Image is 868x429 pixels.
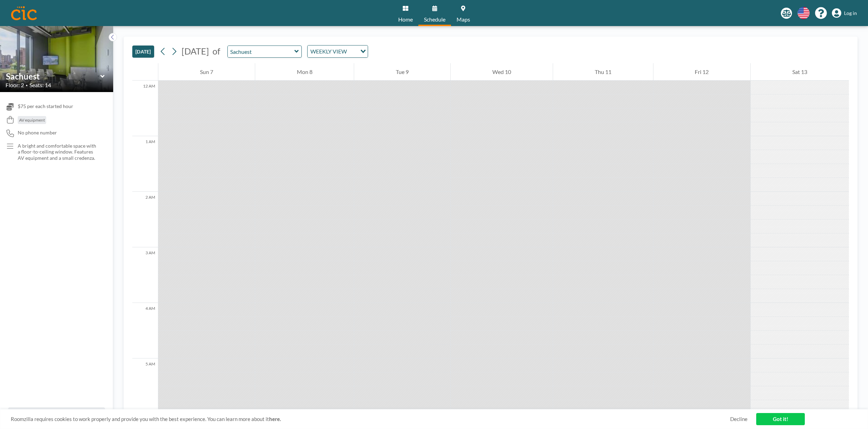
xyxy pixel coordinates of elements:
[832,8,857,18] a: Log in
[553,63,653,81] div: Thu 11
[309,47,348,56] span: WEEKLY VIEW
[730,416,748,422] a: Decline
[457,17,470,22] span: Maps
[349,47,356,56] input: Search for option
[308,46,368,57] div: Search for option
[255,63,354,81] div: Mon 8
[132,81,158,136] div: 12 AM
[26,83,28,88] span: •
[269,416,281,422] a: here.
[18,103,73,109] span: $75 per each started hour
[844,10,857,16] span: Log in
[132,303,158,358] div: 4 AM
[132,358,158,414] div: 5 AM
[11,416,730,422] span: Roomzilla requires cookies to work properly and provide you with the best experience. You can lea...
[30,82,51,89] span: Seats: 14
[11,6,37,20] img: organization-logo
[228,46,294,57] input: Sachuest
[451,63,553,81] div: Wed 10
[6,71,100,81] input: Sachuest
[132,247,158,303] div: 3 AM
[18,130,57,136] span: No phone number
[354,63,450,81] div: Tue 9
[424,17,445,22] span: Schedule
[653,63,751,81] div: Fri 12
[132,136,158,192] div: 1 AM
[182,46,209,56] span: [DATE]
[398,17,413,22] span: Home
[132,46,154,58] button: [DATE]
[158,63,255,81] div: Sun 7
[756,413,805,425] a: Got it!
[212,46,220,57] span: of
[19,117,45,123] span: AV equipment
[751,63,849,81] div: Sat 13
[132,192,158,247] div: 2 AM
[6,82,24,89] span: Floor: 2
[18,143,99,161] p: A bright and comfortable space with a floor-to-ceiling window. Features AV equipment and a small ...
[8,407,105,421] button: All resources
